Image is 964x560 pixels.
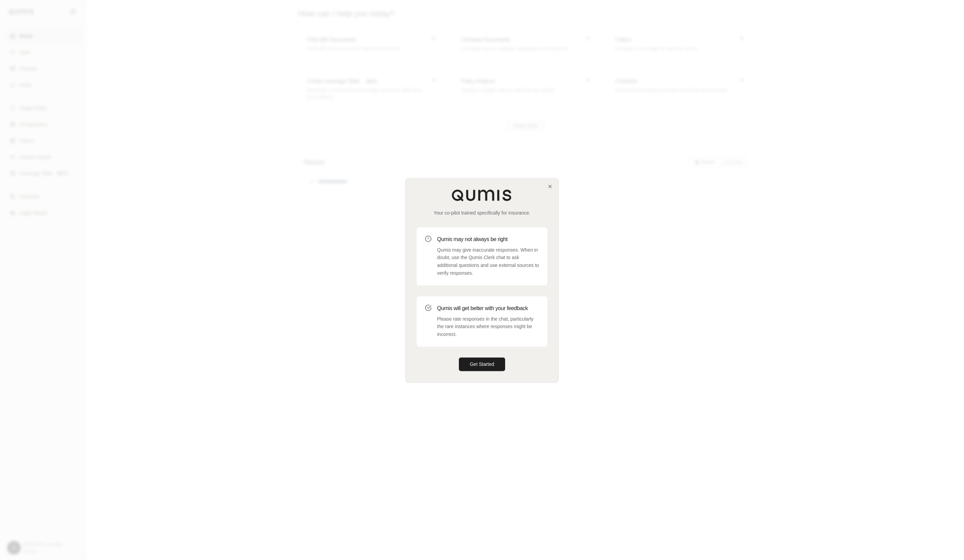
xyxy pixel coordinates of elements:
button: Get Started [459,357,505,371]
p: Your co-pilot trained specifically for insurance. [417,209,547,216]
h3: Qumis may not always be right [437,235,539,243]
h3: Qumis will get better with your feedback [437,304,539,312]
p: Qumis may give inaccurate responses. When in doubt, use the Qumis Clerk chat to ask additional qu... [437,246,539,277]
p: Please rate responses in the chat, particularly the rare instances where responses might be incor... [437,315,539,338]
img: Qumis Logo [451,189,513,201]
